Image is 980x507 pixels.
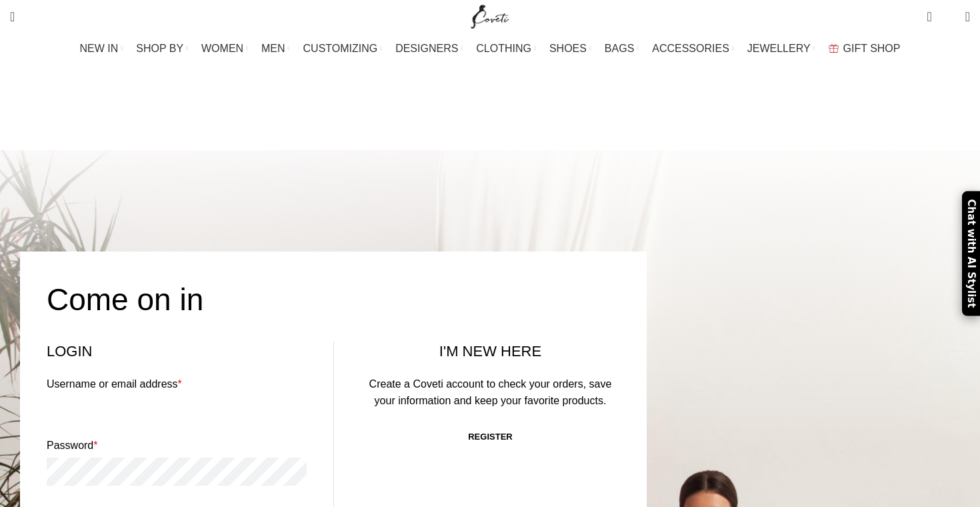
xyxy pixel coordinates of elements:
[80,42,119,55] span: NEW IN
[136,42,183,55] span: SHOP BY
[303,42,378,55] span: CUSTOMIZING
[652,42,729,55] span: ACCESSORIES
[747,42,811,55] span: JEWELLERY
[455,423,525,451] a: Register
[549,42,587,55] span: SHOES
[942,3,955,30] div: My Wishlist
[476,42,531,55] span: CLOTHING
[395,42,458,55] span: DESIGNERS
[136,35,188,62] a: SHOP BY
[361,376,620,410] div: Create a Coveti account to check your orders, save your information and keep your favorite products.
[47,376,307,393] label: Username or email address
[303,35,383,62] a: CUSTOMIZING
[945,13,955,23] span: 0
[829,35,901,62] a: GIFT SHOP
[261,35,289,62] a: MEN
[468,10,513,21] a: Site logo
[80,35,123,62] a: NEW IN
[201,42,243,55] span: WOMEN
[3,3,21,30] a: Search
[3,35,977,62] div: Main navigation
[605,35,639,62] a: BAGS
[747,35,815,62] a: JEWELLERY
[481,121,541,133] span: My Account
[928,7,938,17] span: 2
[47,437,307,454] label: Password
[605,42,634,55] span: BAGS
[829,44,839,53] img: GiftBag
[47,278,203,321] h4: Come on in
[395,35,463,62] a: DESIGNERS
[261,42,285,55] span: MEN
[439,121,467,133] a: Home
[47,342,307,362] h2: Login
[920,3,938,30] a: 2
[414,77,565,112] h1: My Account
[361,342,620,362] h2: I'M NEW HERE
[201,35,248,62] a: WOMEN
[843,42,901,55] span: GIFT SHOP
[652,35,734,62] a: ACCESSORIES
[549,35,591,62] a: SHOES
[476,35,536,62] a: CLOTHING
